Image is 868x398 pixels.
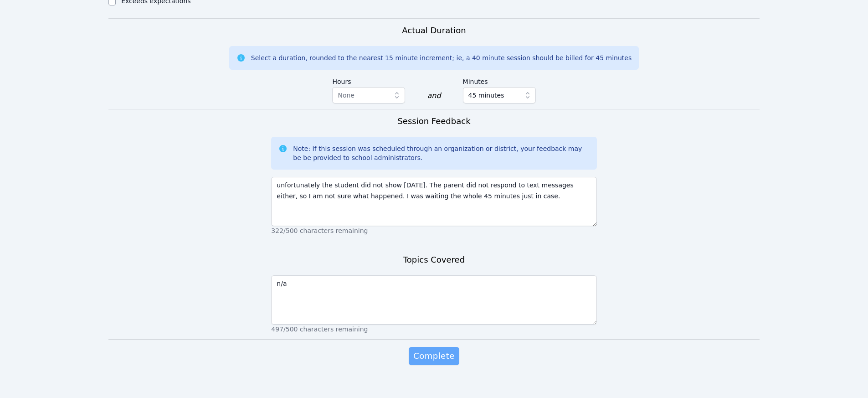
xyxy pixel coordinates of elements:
[468,90,504,101] span: 45 minutes
[463,73,536,87] label: Minutes
[427,90,441,101] div: and
[271,325,596,334] p: 497/500 characters remaining
[332,87,405,103] button: None
[271,177,596,226] textarea: unfortunately the student did not show [DATE]. The parent did not respond to text messages either...
[332,73,405,87] label: Hours
[409,347,459,365] button: Complete
[271,275,596,325] textarea: n/a
[251,53,632,62] div: Select a duration, rounded to the nearest 15 minute increment; ie, a 40 minute session should be ...
[338,92,354,99] span: None
[463,87,536,103] button: 45 minutes
[293,144,589,162] div: Note: If this session was scheduled through an organization or district, your feedback may be be ...
[402,24,466,37] h3: Actual Duration
[397,115,470,128] h3: Session Feedback
[413,350,454,362] span: Complete
[403,253,465,266] h3: Topics Covered
[271,226,596,235] p: 322/500 characters remaining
